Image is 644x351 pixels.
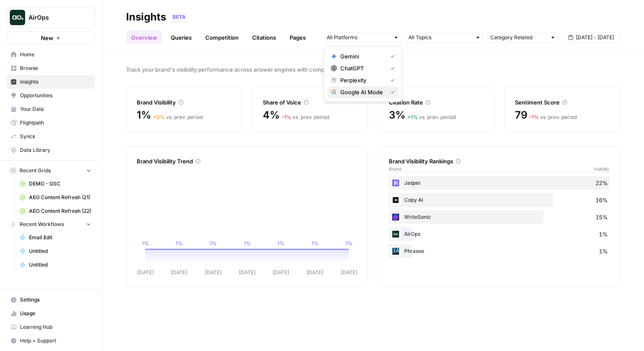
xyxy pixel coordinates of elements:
[29,234,91,241] span: Email Edit
[7,307,95,320] a: Usage
[341,269,357,276] tspan: [DATE]
[29,13,80,22] span: AirOps
[391,195,401,205] img: q1k0jh8xe2mxn088pu84g40890p5
[408,33,471,42] input: All Topics
[20,167,51,174] span: Recent Grids
[7,320,95,334] a: Learning Hub
[29,247,91,255] span: Untitled
[16,177,95,191] a: DEMO - GSC
[340,52,384,61] span: Gemini
[595,179,608,187] span: 22%
[244,240,251,247] tspan: 1%
[16,204,95,218] a: AEO Content Refresh (22)
[16,258,95,272] a: Untitled
[307,269,323,276] tspan: [DATE]
[29,261,91,269] span: Untitled
[200,31,244,44] a: Competition
[142,240,149,247] tspan: 1%
[10,10,25,25] img: AirOps Logo
[263,108,280,122] span: 4%
[7,334,95,348] button: Help + Support
[391,246,401,256] img: 1g82l3ejte092e21yheja5clfcxz
[153,113,203,121] div: vs. prev. period
[20,64,91,72] span: Browse
[389,176,609,190] div: Jasper
[595,213,608,221] span: 15%
[16,244,95,258] a: Untitled
[16,231,95,244] a: Email Edit
[391,212,401,222] img: cbtemd9yngpxf5d3cs29ym8ckjcf
[389,210,609,224] div: WriteSonic
[273,269,289,276] tspan: [DATE]
[29,194,91,201] span: AEO Content Refresh (21)
[7,7,95,28] button: Workspace: AirOps
[7,143,95,157] a: Data Library
[7,32,95,44] button: New
[7,102,95,116] a: Your Data
[20,323,91,331] span: Learning Hub
[7,48,95,61] a: Home
[7,218,95,231] button: Recent Workflows
[282,114,291,120] span: – 1 %
[210,240,217,247] tspan: 1%
[389,227,609,241] div: AirOps
[389,98,483,107] div: Citation Rate
[7,164,95,177] button: Recent Grids
[29,180,91,188] span: DEMO - GSC
[137,269,154,276] tspan: [DATE]
[137,108,151,122] span: 1%
[20,119,91,127] span: Flightpath
[170,13,189,21] div: BETA
[247,31,281,44] a: Citations
[389,244,609,258] div: Phrasee
[389,108,405,122] span: 3%
[389,165,401,172] span: Brand
[153,114,165,120] span: + 0 %
[407,114,418,120] span: + 1 %
[389,157,609,165] div: Brand Visibility Rankings
[340,76,384,84] span: Perplexity
[16,191,95,204] a: AEO Content Refresh (21)
[41,34,53,42] span: New
[7,116,95,130] a: Flightpath
[171,269,187,276] tspan: [DATE]
[126,31,162,44] a: Overview
[599,247,608,255] span: 1%
[20,92,91,99] span: Opportunities
[562,32,620,43] button: [DATE] - [DATE]
[20,220,64,228] span: Recent Workflows
[29,207,91,215] span: AEO Content Refresh (22)
[239,269,256,276] tspan: [DATE]
[205,269,221,276] tspan: [DATE]
[599,230,608,238] span: 1%
[20,133,91,140] span: Syncs
[20,105,91,113] span: Your Data
[7,293,95,307] a: Settings
[175,240,183,247] tspan: 1%
[282,113,329,121] div: vs. prev. period
[285,31,311,44] a: Pages
[277,240,285,247] tspan: 1%
[7,89,95,102] a: Opportunities
[7,130,95,143] a: Syncs
[389,193,609,207] div: Copy AI
[126,10,166,24] div: Insights
[594,165,609,172] span: Visibility
[20,78,91,86] span: Insights
[391,178,401,188] img: m99gc1mb2p27l8faod7pewtdphe4
[20,296,91,304] span: Settings
[20,310,91,317] span: Usage
[490,33,546,42] input: Category Related
[20,146,91,154] span: Data Library
[137,157,357,165] div: Brand Visibility Trend
[126,65,620,74] span: Track your brand's visibility performance across answer engines with comprehensive metrics.
[529,114,539,120] span: – 1 %
[529,113,577,121] div: vs. prev. period
[137,98,231,107] div: Brand Visibility
[407,113,456,121] div: vs. prev. period
[576,34,614,41] span: [DATE] - [DATE]
[7,61,95,75] a: Browse
[311,240,319,247] tspan: 1%
[391,229,401,239] img: yjux4x3lwinlft1ym4yif8lrli78
[327,33,390,42] input: All Platforms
